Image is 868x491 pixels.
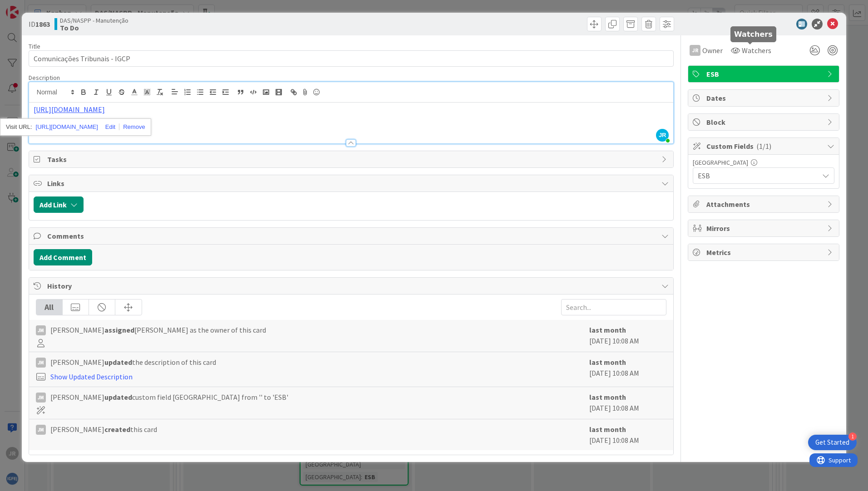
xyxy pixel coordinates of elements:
[589,425,626,434] b: last month
[36,425,46,435] div: JM
[36,325,46,335] div: JM
[589,358,626,367] b: last month
[60,17,128,24] span: DAS/NASPP - Manutenção
[734,30,773,39] h5: Watchers
[706,223,823,234] span: Mirrors
[808,435,857,450] div: Open Get Started checklist, remaining modules: 1
[561,299,666,315] input: Search...
[815,438,849,447] div: Get Started
[702,45,723,56] span: Owner
[589,325,626,334] b: last month
[47,178,657,189] span: Links
[706,141,823,152] span: Custom Fields
[706,117,823,128] span: Block
[589,424,666,446] div: [DATE] 10:08 AM
[47,231,657,241] span: Comments
[104,325,134,334] b: assigned
[706,199,823,210] span: Attachments
[104,425,130,434] b: created
[848,432,857,441] div: 1
[47,280,657,291] span: History
[690,45,700,56] div: JR
[29,19,50,29] span: ID
[589,324,666,347] div: [DATE] 10:08 AM
[29,42,40,50] label: Title
[50,424,157,435] span: [PERSON_NAME] this card
[698,169,814,182] span: ESB
[589,357,666,382] div: [DATE] 10:08 AM
[693,159,834,166] div: [GEOGRAPHIC_DATA]
[29,50,674,67] input: type card name here...
[589,392,666,414] div: [DATE] 10:08 AM
[589,393,626,402] b: last month
[706,247,823,258] span: Metrics
[34,105,105,114] a: [URL][DOMAIN_NAME]
[706,93,823,103] span: Dates
[34,249,92,265] button: Add Comment
[60,24,128,31] b: To Do
[19,1,41,12] span: Support
[50,372,133,381] a: Show Updated Description
[742,45,771,56] span: Watchers
[36,358,46,368] div: JM
[756,142,771,151] span: ( 1/1 )
[104,393,132,402] b: updated
[36,300,63,315] div: All
[36,393,46,403] div: JM
[656,129,669,142] span: JR
[47,154,657,165] span: Tasks
[50,324,266,335] span: [PERSON_NAME] [PERSON_NAME] as the owner of this card
[50,357,216,368] span: [PERSON_NAME] the description of this card
[29,74,60,82] span: Description
[104,358,132,367] b: updated
[50,392,288,403] span: [PERSON_NAME] custom field [GEOGRAPHIC_DATA] from '' to 'ESB'
[706,69,823,79] span: ESB
[34,196,84,213] button: Add Link
[36,121,98,133] a: [URL][DOMAIN_NAME]
[35,20,50,29] b: 1863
